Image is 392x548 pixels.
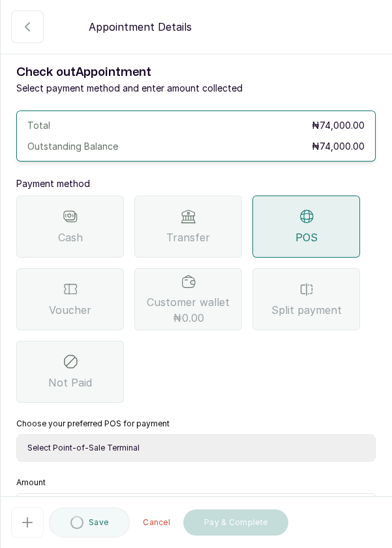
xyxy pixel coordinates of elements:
span: Customer wallet [147,294,230,326]
button: Cancel [135,509,178,536]
p: Total [27,119,50,132]
button: Pay & Complete [183,509,288,536]
p: ₦74,000.00 [312,119,365,132]
span: ₦0.00 [173,310,204,326]
p: Appointment Details [89,19,192,35]
span: Cash [58,230,83,245]
button: Save [49,507,130,538]
h1: Check out Appointment [16,63,376,82]
span: Split payment [271,302,342,318]
label: Choose your preferred POS for payment [16,419,170,429]
p: Payment method [16,177,376,190]
p: ₦74,000.00 [312,140,365,153]
span: Voucher [49,302,91,318]
span: Transfer [166,230,210,245]
span: POS [295,230,318,245]
p: Outstanding Balance [27,140,118,153]
p: Select payment method and enter amount collected [16,82,376,95]
label: Amount [16,477,46,488]
span: Not Paid [48,375,92,390]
